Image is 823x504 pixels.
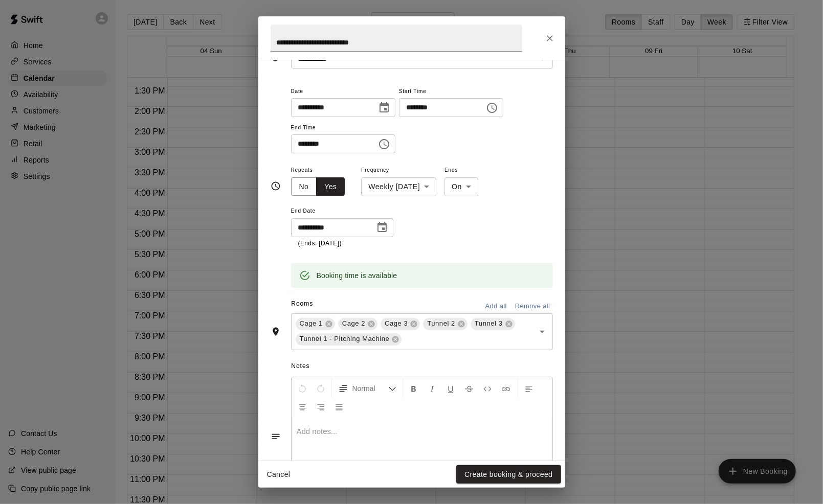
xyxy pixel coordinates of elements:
[423,318,468,330] div: Tunnel 2
[456,465,561,484] button: Create booking & proceed
[291,177,345,196] div: outlined button group
[442,379,459,398] button: Format Underline
[423,318,459,329] span: Tunnel 2
[296,318,327,329] span: Cage 1
[471,318,515,330] div: Tunnel 3
[294,379,311,398] button: Undo
[444,177,478,196] div: On
[271,431,281,442] svg: Notes
[361,177,436,196] div: Weekly [DATE]
[535,325,549,339] button: Open
[381,318,420,330] div: Cage 3
[399,85,503,99] span: Start Time
[312,379,329,398] button: Redo
[271,181,281,191] svg: Timing
[471,318,507,329] span: Tunnel 3
[480,299,513,314] button: Add all
[338,318,377,330] div: Cage 2
[374,134,394,154] button: Choose time, selected time is 8:00 PM
[520,379,538,398] button: Left Align
[291,300,313,307] span: Rooms
[291,177,317,196] button: No
[312,398,329,416] button: Right Align
[298,239,386,249] p: (Ends: [DATE])
[296,318,335,330] div: Cage 1
[497,379,515,398] button: Insert Link
[374,98,394,118] button: Choose date, selected date is Jan 8, 2026
[444,164,478,177] span: Ends
[482,98,502,118] button: Choose time, selected time is 7:00 PM
[381,318,412,329] span: Cage 3
[541,29,559,48] button: Close
[271,327,281,337] svg: Rooms
[291,85,395,99] span: Date
[291,164,353,177] span: Repeats
[338,318,369,329] span: Cage 2
[372,217,392,238] button: Choose date, selected date is Feb 26, 2026
[291,121,395,135] span: End Time
[296,334,394,344] span: Tunnel 1 - Pitching Machine
[460,379,478,398] button: Format Strikethrough
[291,204,393,218] span: End Date
[262,465,295,484] button: Cancel
[317,266,397,285] div: Booking time is available
[352,383,388,394] span: Normal
[296,333,402,346] div: Tunnel 1 - Pitching Machine
[334,379,401,398] button: Formatting Options
[291,358,552,375] span: Notes
[316,177,345,196] button: Yes
[479,379,496,398] button: Insert Code
[424,379,441,398] button: Format Italics
[294,398,311,416] button: Center Align
[513,299,553,314] button: Remove all
[361,164,436,177] span: Frequency
[330,398,348,416] button: Justify Align
[405,379,422,398] button: Format Bold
